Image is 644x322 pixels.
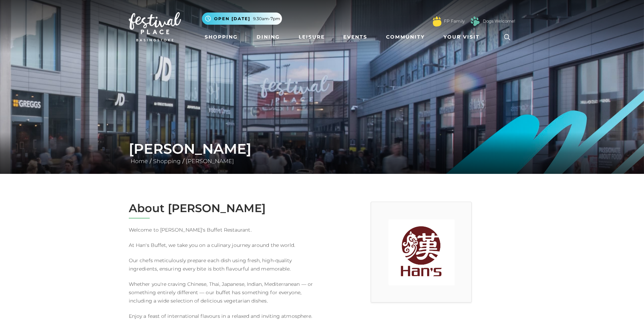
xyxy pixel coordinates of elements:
[444,18,465,24] a: FP Family
[129,202,317,215] h2: About [PERSON_NAME]
[129,12,181,41] img: Festival Place Logo
[340,31,370,43] a: Events
[383,31,427,43] a: Community
[124,140,520,166] div: / /
[129,140,515,157] h1: [PERSON_NAME]
[254,31,283,43] a: Dining
[184,158,236,164] a: [PERSON_NAME]
[296,31,328,43] a: Leisure
[129,312,317,320] p: Enjoy a feast of international flavours in a relaxed and inviting atmosphere.
[443,33,480,41] span: Your Visit
[483,18,515,24] a: Dogs Welcome!
[151,158,182,164] a: Shopping
[129,256,317,273] p: Our chefs meticulously prepare each dish using fresh, high-quality ingredients, ensuring every bi...
[214,16,250,22] span: Open [DATE]
[202,13,282,25] button: Open [DATE] 9.30am-7pm
[129,280,317,305] p: Whether you're craving Chinese, Thai, Japanese, Indian, Mediterranean — or something entirely dif...
[129,158,150,164] a: Home
[441,31,486,43] a: Your Visit
[129,241,317,249] p: At Han's Buffet, we take you on a culinary journey around the world.
[202,31,241,43] a: Shopping
[253,16,280,22] span: 9.30am-7pm
[129,226,317,234] p: Welcome to [PERSON_NAME]'s Buffet Restaurant.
